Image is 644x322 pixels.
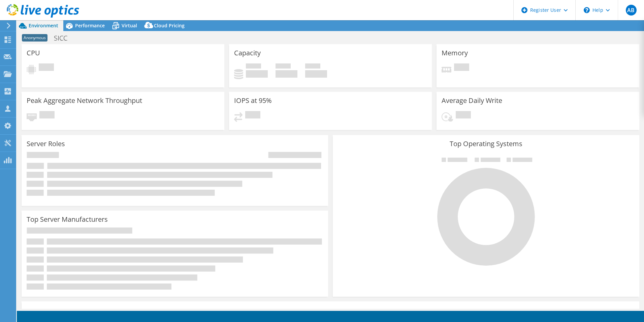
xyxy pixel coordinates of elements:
[584,7,590,13] svg: \n
[246,70,268,78] h4: 0 GiB
[27,97,142,104] h3: Peak Aggregate Network Throughput
[305,63,320,70] span: Total
[305,70,327,78] h4: 0 GiB
[27,49,40,57] h3: CPU
[27,140,65,147] h3: Server Roles
[39,63,54,73] span: Pending
[51,34,78,42] h1: SICC
[122,22,137,29] span: Virtual
[246,63,261,70] span: Used
[245,111,260,120] span: Pending
[234,49,261,57] h3: Capacity
[442,97,502,104] h3: Average Daily Write
[234,97,272,104] h3: IOPS at 95%
[22,34,47,42] span: Anonymous
[454,63,469,73] span: Pending
[276,63,291,70] span: Free
[456,111,471,120] span: Pending
[276,70,297,78] h4: 0 GiB
[442,49,468,57] h3: Memory
[39,111,55,120] span: Pending
[154,22,185,29] span: Cloud Pricing
[338,140,634,147] h3: Top Operating Systems
[626,5,637,16] span: AB
[27,216,108,223] h3: Top Server Manufacturers
[29,22,58,29] span: Environment
[75,22,105,29] span: Performance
